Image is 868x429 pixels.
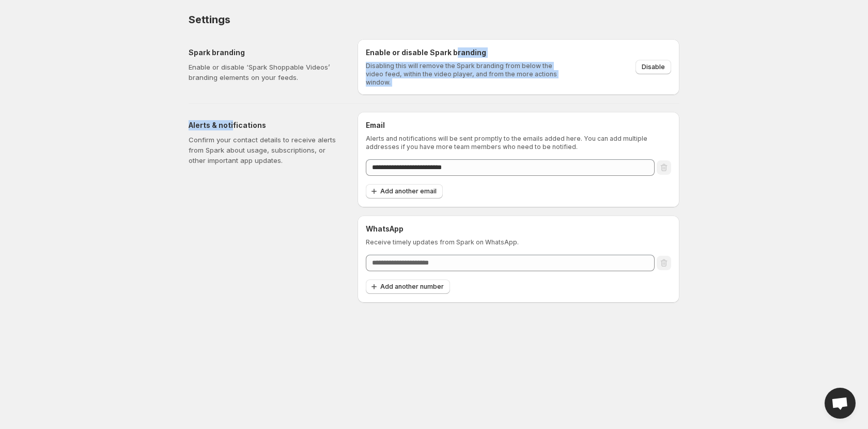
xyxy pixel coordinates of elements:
button: Add another email [366,184,443,199]
span: Disable [642,63,665,71]
button: Add another number [366,279,450,294]
h6: Email [366,120,671,130]
p: Receive timely updates from Spark on WhatsApp. [366,238,671,246]
span: Settings [189,13,230,26]
h6: Enable or disable Spark branding [366,47,564,58]
p: Enable or disable ‘Spark Shoppable Videos’ branding elements on your feeds. [189,62,341,82]
h5: Spark branding [189,47,341,58]
h6: WhatsApp [366,224,671,234]
span: Add another email [380,187,437,195]
button: Disable [636,60,671,74]
span: Add another number [380,283,444,291]
div: Open chat [825,388,856,419]
p: Alerts and notifications will be sent promptly to the emails added here. You can add multiple add... [366,135,671,151]
h5: Alerts & notifications [189,120,341,130]
p: Disabling this will remove the Spark branding from below the video feed, within the video player,... [366,62,564,87]
p: Confirm your contact details to receive alerts from Spark about usage, subscriptions, or other im... [189,135,341,166]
